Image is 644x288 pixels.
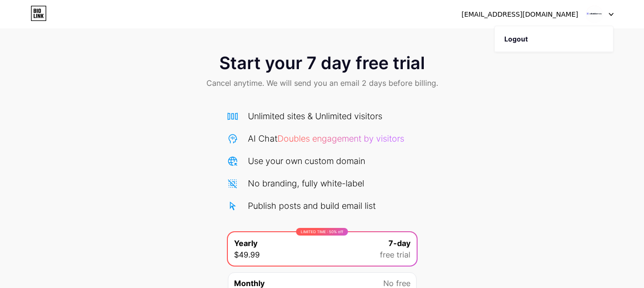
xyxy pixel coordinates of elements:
div: [EMAIL_ADDRESS][DOMAIN_NAME] [461,10,578,20]
span: Start your 7 day free trial [219,53,425,72]
span: Yearly [234,237,257,249]
div: Unlimited sites & Unlimited visitors [248,110,382,123]
div: No branding, fully white-label [248,177,364,190]
div: LIMITED TIME : 50% off [296,228,348,236]
span: $49.99 [234,249,260,260]
span: free trial [380,249,410,260]
div: Use your own custom domain [248,154,365,167]
li: Logout [495,26,613,52]
span: Doubles engagement by visitors [277,134,404,144]
div: AI Chat [248,132,404,145]
div: Publish posts and build email list [248,199,376,212]
img: Ezbank Summary [585,5,603,23]
span: 7-day [388,237,410,249]
span: Cancel anytime. We will send you an email 2 days before billing. [206,77,438,89]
